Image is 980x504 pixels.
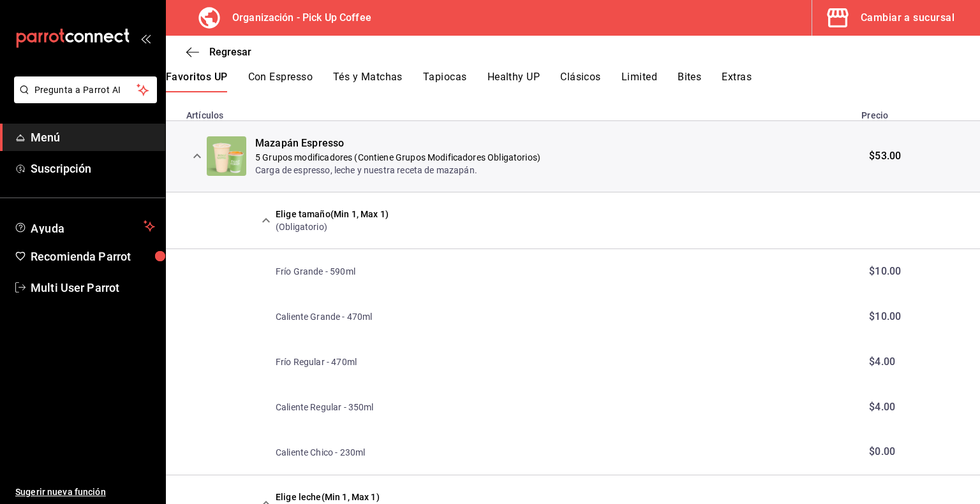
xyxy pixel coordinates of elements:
[14,76,157,103] button: Pregunta a Parrot AI
[31,279,155,296] span: Multi User Parrot
[255,164,540,176] p: Carga de espresso, leche y nuestra receta de mazapán.
[869,265,901,277] span: $10.00
[869,310,901,322] span: $10.00
[678,71,701,92] button: Bites
[276,208,389,220] div: Elige tamaño (Min 1, Max 1)
[31,219,138,234] span: Ayuda
[423,71,467,92] button: Tapiocas
[869,356,895,368] span: $4.00
[9,92,157,106] a: Pregunta a Parrot AI
[722,71,752,92] button: Extras
[248,71,313,92] button: Con Espresso
[166,103,854,121] th: Artículos
[222,10,371,25] h3: Organización - Pick Up Coffee
[276,356,357,368] p: Frío Regular - 470ml
[869,445,895,457] span: $0.00
[276,310,372,323] p: Caliente Grande - 470ml
[255,210,277,231] button: expand row
[15,486,155,499] span: Sugerir nueva función
[31,248,155,265] span: Recomienda Parrot
[333,71,403,92] button: Tés y Matchas
[276,446,365,459] p: Caliente Chico - 230ml
[854,103,980,121] th: Precio
[276,401,374,414] p: Caliente Regular - 350ml
[276,265,355,278] p: Frío Grande - 590ml
[31,129,155,146] span: Menú
[276,491,380,503] div: Elige leche (Min 1, Max 1)
[869,401,895,413] span: $4.00
[34,83,137,97] span: Pregunta a Parrot AI
[140,33,151,43] button: open_drawer_menu
[861,9,954,27] div: Cambiar a sucursal
[31,160,155,177] span: Suscripción
[869,149,901,164] span: $53.00
[186,46,251,58] button: Regresar
[621,71,657,92] button: Limited
[207,136,246,176] img: Preview
[276,220,389,233] p: (Obligatorio)
[166,71,228,92] button: Favoritos UP
[487,71,540,92] button: Healthy UP
[255,151,540,164] p: 5 Grupos modificadores (Contiene Grupos Modificadores Obligatorios)
[560,71,601,92] button: Clásicos
[255,136,540,151] div: Mazapán Espresso
[209,46,251,58] span: Regresar
[186,145,208,167] button: expand row
[166,71,980,92] div: scrollable menu categories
